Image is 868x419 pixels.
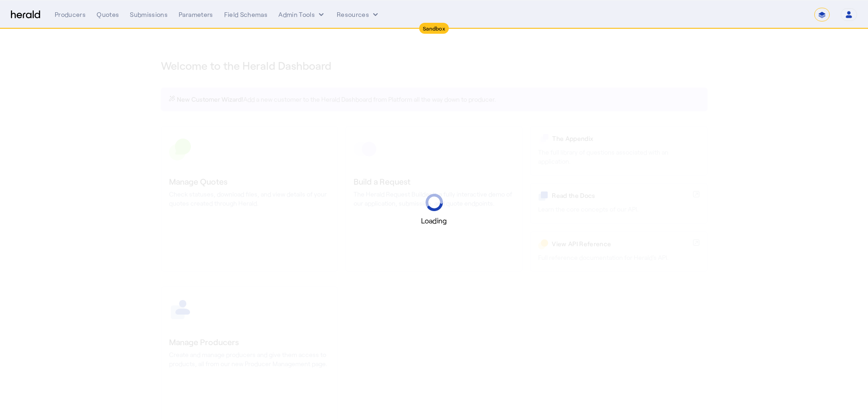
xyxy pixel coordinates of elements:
[97,10,119,19] div: Quotes
[55,10,86,19] div: Producers
[11,10,40,19] img: Herald Logo
[130,10,168,19] div: Submissions
[224,10,268,19] div: Field Schemas
[179,10,213,19] div: Parameters
[337,10,380,19] button: Resources dropdown menu
[278,10,326,19] button: internal dropdown menu
[419,23,449,34] div: Sandbox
